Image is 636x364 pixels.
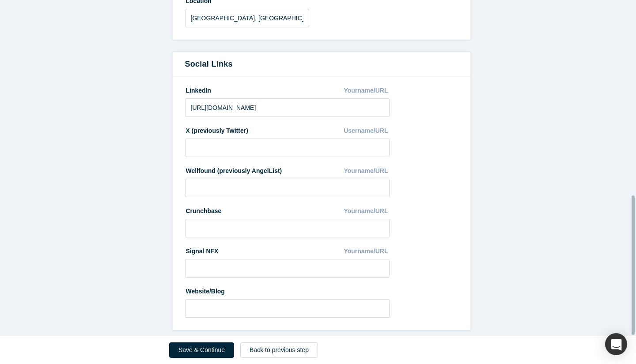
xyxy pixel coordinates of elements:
h3: Social Links [185,58,458,70]
div: Username/URL [344,123,390,139]
input: Enter a location [185,9,309,27]
label: X (previously Twitter) [185,123,248,135]
div: Yourname/URL [344,83,390,98]
label: Crunchbase [185,203,222,216]
label: Wellfound (previously AngelList) [185,163,282,176]
div: Yourname/URL [344,203,390,219]
button: Save & Continue [169,342,234,358]
label: LinkedIn [185,83,212,95]
label: Signal NFX [185,244,219,256]
div: Yourname/URL [344,163,390,179]
a: Back to previous step [240,342,318,358]
div: Yourname/URL [344,244,390,259]
label: Website/Blog [185,284,225,296]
